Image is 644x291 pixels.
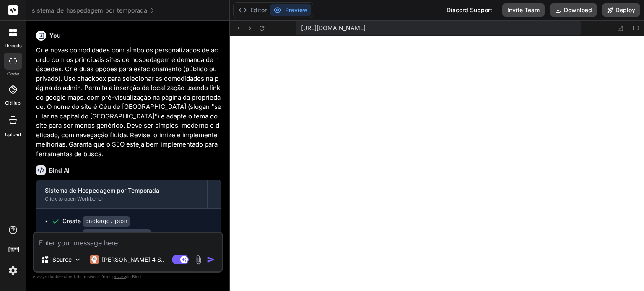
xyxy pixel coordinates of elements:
[62,230,151,239] div: Create
[6,263,20,278] img: settings
[102,255,164,264] p: [PERSON_NAME] 4 S..
[301,24,366,32] span: [URL][DOMAIN_NAME]
[49,166,70,175] h6: Bind AI
[83,216,130,227] code: package.json
[45,196,199,202] div: Click to open Workbench
[90,255,99,264] img: Claude 4 Sonnet
[7,70,19,77] label: code
[230,36,644,291] iframe: Preview
[502,3,545,17] button: Invite Team
[52,255,72,264] p: Source
[207,255,215,264] img: icon
[4,42,22,49] label: threads
[112,274,127,279] span: privacy
[36,180,207,208] button: Sistema de Hospedagem por TemporadaClick to open Workbench
[33,273,223,281] p: Always double-check its answers. Your in Bind
[49,31,61,40] h6: You
[36,46,221,159] p: Crie novas comodidades com símbolos personalizados de acordo com os principais sites de hospedage...
[441,3,497,17] div: Discord Support
[194,255,203,265] img: attachment
[83,229,151,239] code: tailwind.config.js
[5,131,21,138] label: Upload
[45,186,199,195] div: Sistema de Hospedagem por Temporada
[74,256,81,263] img: Pick Models
[62,217,130,226] div: Create
[32,6,155,15] span: sistema_de_hospedagem_por_temporada
[550,3,597,17] button: Download
[270,4,311,16] button: Preview
[602,3,640,17] button: Deploy
[5,100,21,107] label: GitHub
[235,4,270,16] button: Editor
